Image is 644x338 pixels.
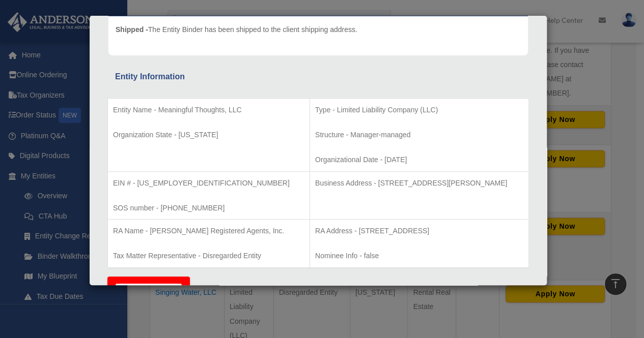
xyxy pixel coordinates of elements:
p: RA Name - [PERSON_NAME] Registered Agents, Inc. [113,225,304,237]
div: Entity Information [115,70,521,84]
p: Nominee Info - false [315,250,523,262]
p: RA Address - [STREET_ADDRESS] [315,225,523,237]
p: Structure - Manager-managed [315,129,523,141]
p: The Entity Binder has been shipped to the client shipping address. [116,23,357,36]
p: Business Address - [STREET_ADDRESS][PERSON_NAME] [315,177,523,190]
p: Organization State - [US_STATE] [113,129,304,141]
p: Type - Limited Liability Company (LLC) [315,104,523,116]
p: EIN # - [US_EMPLOYER_IDENTIFICATION_NUMBER] [113,177,304,190]
p: Entity Name - Meaningful Thoughts, LLC [113,104,304,116]
span: Shipped - [116,25,148,34]
p: SOS number - [PHONE_NUMBER] [113,202,304,214]
p: Organizational Date - [DATE] [315,153,523,166]
p: Tax Matter Representative - Disregarded Entity [113,250,304,262]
